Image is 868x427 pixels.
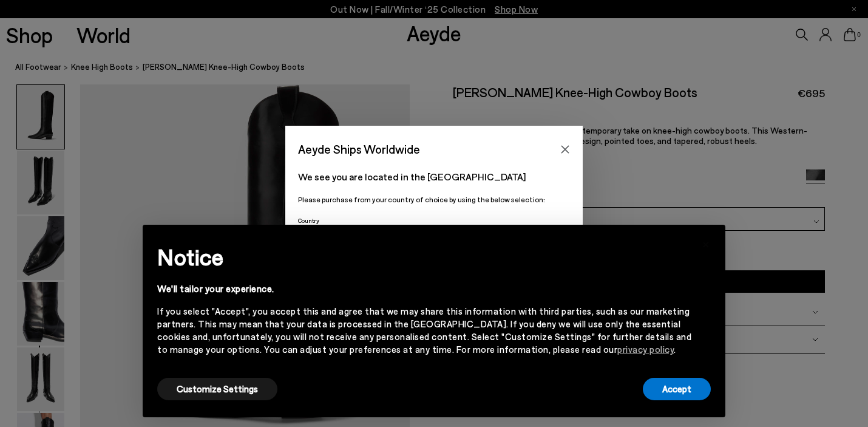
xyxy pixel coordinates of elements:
[298,194,570,205] p: Please purchase from your country of choice by using the below selection:
[617,344,674,355] a: privacy policy
[643,378,711,400] button: Accept
[157,282,691,295] div: We'll tailor your experience.
[298,138,420,160] span: Aeyde Ships Worldwide
[157,241,691,273] h2: Notice
[157,305,691,356] div: If you select "Accept", you accept this and agree that we may share this information with third p...
[702,234,710,251] span: ×
[298,169,570,184] p: We see you are located in the [GEOGRAPHIC_DATA]
[157,378,277,400] button: Customize Settings
[556,140,574,159] button: Close
[691,228,721,258] button: Close this notice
